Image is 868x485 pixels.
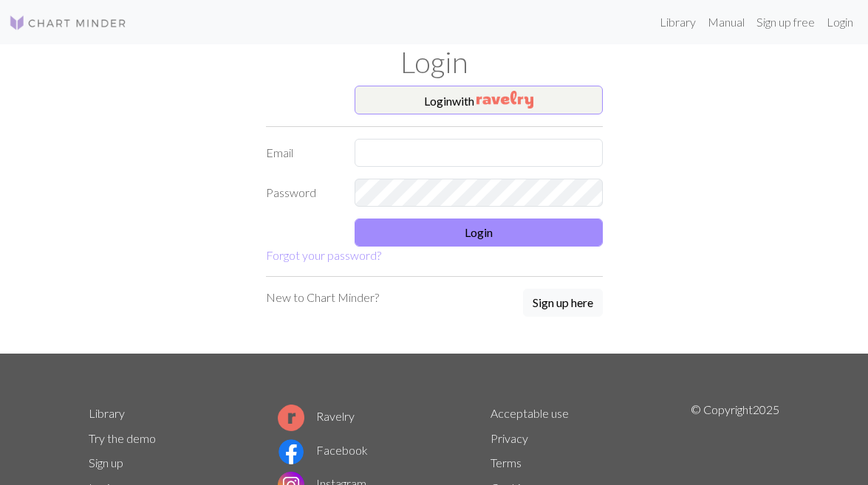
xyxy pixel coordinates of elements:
[702,7,751,37] a: Manual
[9,14,127,32] img: Logo
[266,248,381,262] a: Forgot your password?
[266,289,379,306] p: New to Chart Minder?
[89,431,156,445] a: Try the demo
[278,405,304,431] img: Ravelry logo
[491,431,528,445] a: Privacy
[751,7,821,37] a: Sign up free
[89,455,123,469] a: Sign up
[491,455,522,469] a: Terms
[654,7,702,37] a: Library
[355,86,603,115] button: Loginwith
[491,406,569,420] a: Acceptable use
[278,438,304,465] img: Facebook logo
[476,91,533,109] img: Ravelry
[278,443,368,457] a: Facebook
[523,289,603,318] a: Sign up here
[523,289,603,317] button: Sign up here
[257,179,346,207] label: Password
[355,219,603,247] button: Login
[257,139,346,167] label: Email
[821,7,859,37] a: Login
[278,409,355,423] a: Ravelry
[80,44,789,80] h1: Login
[89,406,125,420] a: Library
